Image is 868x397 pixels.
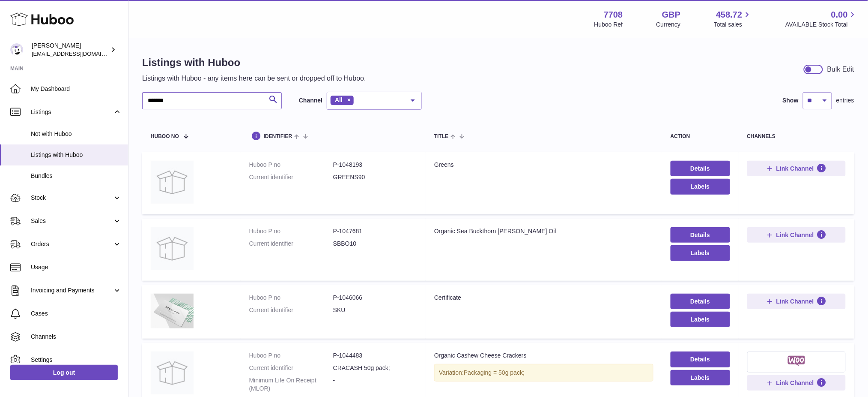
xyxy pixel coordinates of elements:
[776,379,814,387] span: Link Channel
[31,108,113,116] span: Listings
[333,173,417,181] dd: GREENS90
[747,134,846,139] div: channels
[151,227,194,270] img: Organic Sea Buckthorn Berry Oil
[434,134,448,139] span: title
[31,85,122,93] span: My Dashboard
[31,263,122,271] span: Usage
[32,42,109,58] div: [PERSON_NAME]
[249,352,333,360] dt: Huboo P no
[333,376,417,393] dd: -
[264,134,292,139] span: identifier
[434,352,653,360] div: Organic Cashew Cheese Crackers
[594,21,623,29] div: Huboo Ref
[671,161,730,176] a: Details
[747,227,846,243] button: Link Channel
[434,161,653,169] div: Greens
[671,134,730,139] div: action
[335,96,343,103] span: All
[31,130,122,138] span: Not with Huboo
[747,161,846,176] button: Link Channel
[671,245,730,261] button: Labels
[747,375,846,391] button: Link Channel
[151,134,179,139] span: Huboo no
[151,352,194,394] img: Organic Cashew Cheese Crackers
[785,21,858,29] span: AVAILABLE Stock Total
[10,365,118,380] a: Log out
[31,286,113,295] span: Invoicing and Payments
[249,376,333,393] dt: Minimum Life On Receipt (MLOR)
[32,50,126,57] span: [EMAIL_ADDRESS][DOMAIN_NAME]
[434,227,653,235] div: Organic Sea Buckthorn [PERSON_NAME] Oil
[788,356,805,366] img: woocommerce-small.png
[836,96,854,105] span: entries
[671,352,730,367] a: Details
[299,96,322,105] label: Channel
[249,227,333,235] dt: Huboo P no
[464,369,525,376] span: Packaging = 50g pack;
[747,294,846,309] button: Link Channel
[831,9,848,21] span: 0.00
[827,65,854,74] div: Bulk Edit
[776,298,814,305] span: Link Channel
[31,356,122,364] span: Settings
[671,179,730,194] button: Labels
[783,96,799,105] label: Show
[776,231,814,239] span: Link Channel
[333,352,417,360] dd: P-1044483
[249,240,333,248] dt: Current identifier
[249,364,333,372] dt: Current identifier
[656,21,681,29] div: Currency
[333,161,417,169] dd: P-1048193
[151,294,194,328] img: Certificate
[716,9,742,21] span: 458.72
[142,74,366,83] p: Listings with Huboo - any items here can be sent or dropped off to Huboo.
[249,161,333,169] dt: Huboo P no
[671,294,730,309] a: Details
[333,306,417,314] dd: SKU
[333,364,417,372] dd: CRACASH 50g pack;
[434,364,653,382] div: Variation:
[31,194,113,202] span: Stock
[671,312,730,327] button: Labels
[776,165,814,172] span: Link Channel
[333,227,417,235] dd: P-1047681
[31,151,122,159] span: Listings with Huboo
[714,21,752,29] span: Total sales
[785,9,858,29] a: 0.00 AVAILABLE Stock Total
[249,294,333,302] dt: Huboo P no
[31,172,122,180] span: Bundles
[333,240,417,248] dd: SBBO10
[249,306,333,314] dt: Current identifier
[604,9,623,21] strong: 7708
[142,56,366,69] h1: Listings with Huboo
[31,217,113,225] span: Sales
[714,9,752,29] a: 458.72 Total sales
[31,333,122,341] span: Channels
[151,161,194,204] img: Greens
[671,370,730,385] button: Labels
[434,294,653,302] div: Certificate
[31,240,113,248] span: Orders
[31,310,122,318] span: Cases
[10,43,23,56] img: internalAdmin-7708@internal.huboo.com
[249,173,333,181] dt: Current identifier
[333,294,417,302] dd: P-1046066
[662,9,680,21] strong: GBP
[671,227,730,243] a: Details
